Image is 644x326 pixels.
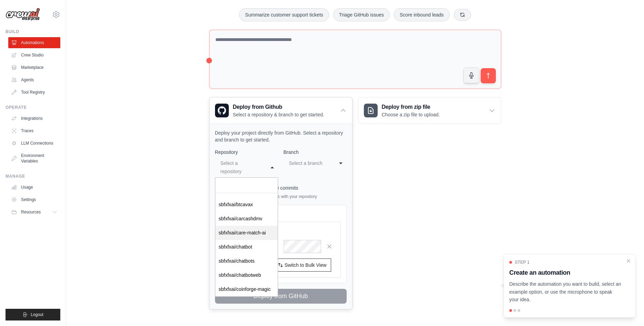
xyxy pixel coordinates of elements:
[215,149,278,156] label: Repository
[394,8,450,21] button: Score inbound leads
[333,8,390,21] button: Triage GitHub issues
[6,105,60,110] div: Operate
[8,37,60,48] a: Automations
[515,260,530,265] span: Step 1
[8,125,60,136] a: Traces
[8,113,60,124] a: Integrations
[221,211,341,218] h4: Environment Variables
[285,262,327,269] span: Switch to Bulk View
[215,226,278,240] div: sbfxfxai/care-match-ai
[8,182,60,193] a: Usage
[8,62,60,73] a: Marketplace
[273,259,331,272] button: Switch to Bulk View
[21,209,41,215] span: Resources
[215,289,347,304] button: Deploy from GitHub
[215,282,278,296] div: sbfxfxai/coinforge-magic
[233,103,324,111] h3: Deploy from Github
[382,111,440,118] p: Choose a zip file to upload.
[233,111,324,118] p: Select a repository & branch to get started.
[509,280,622,304] p: Describe the automation you want to build, select an example option, or use the microphone to spe...
[8,50,60,61] a: Crew Studio
[221,159,259,176] div: Select a repository
[8,74,60,85] a: Agents
[6,29,60,34] div: Build
[215,268,278,282] div: sbfxfxai/chatbotweb
[31,312,43,317] span: Logout
[509,268,622,277] h3: Create an automation
[8,150,60,167] a: Environment Variables
[8,207,60,218] button: Resources
[626,258,631,264] button: Close walkthrough
[6,8,40,21] img: Logo
[382,103,440,111] h3: Deploy from zip file
[215,254,278,268] div: sbfxfxai/chatbots
[215,178,278,193] input: Select a repository
[239,8,329,21] button: Summarize customer support tickets
[215,240,278,254] div: sbfxfxai/chatbot
[215,129,347,143] p: Deploy your project directly from GitHub. Select a repository and branch to get started.
[215,198,278,212] div: sbfxfxai/btcavax
[6,173,60,179] div: Manage
[8,194,60,205] a: Settings
[284,149,347,156] label: Branch
[215,212,278,226] div: sbfxfxai/carcashdmv
[289,159,327,167] div: Select a branch
[6,309,60,320] button: Logout
[610,293,644,326] iframe: Chat Widget
[8,138,60,149] a: LLM Connections
[227,228,335,234] h3: Environment Variables
[8,87,60,98] a: Tool Registry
